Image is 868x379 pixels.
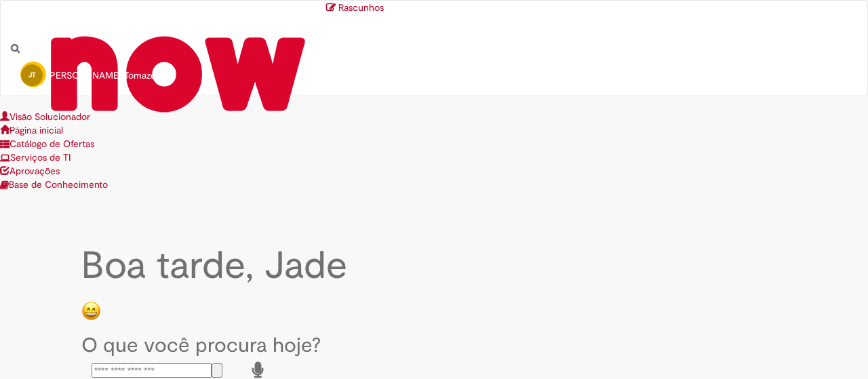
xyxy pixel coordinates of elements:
[81,301,101,321] img: happy-face.png
[81,245,787,287] h2: Boa tarde, Jade
[81,334,787,357] h2: O que você procura hoje?
[1,1,326,41] a: Ir para a Homepage
[11,14,316,133] img: ServiceNow
[11,55,172,96] a: JT [PERSON_NAME] Tomazeti
[338,1,384,14] span: Rascunhos
[11,43,20,53] i: Search from all sources
[47,69,161,81] span: [PERSON_NAME] Tomazeti
[28,71,36,79] span: JT
[11,1,857,14] a: Rascunhos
